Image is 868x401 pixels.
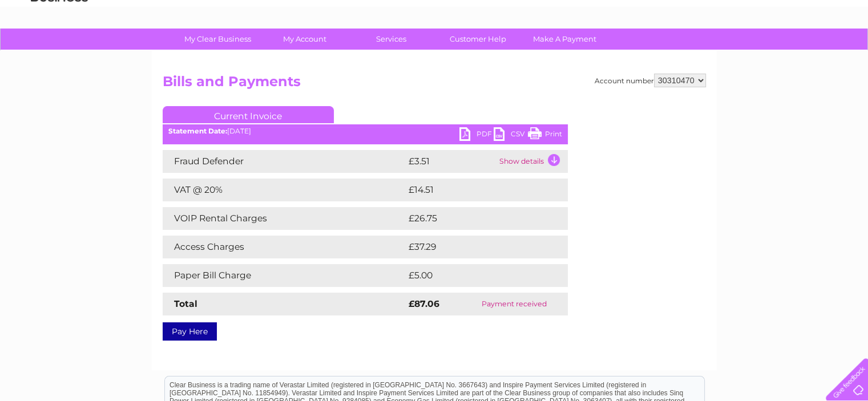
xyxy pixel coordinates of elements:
a: Log out [830,48,857,57]
a: Telecoms [728,48,762,57]
a: Water [667,48,689,57]
a: Make A Payment [518,29,612,50]
a: 0333 014 3131 [653,6,732,20]
div: Clear Business is a trading name of Verastar Limited (registered in [GEOGRAPHIC_DATA] No. 3667643... [165,6,704,55]
td: Paper Bill Charge [163,264,406,287]
strong: Total [174,298,197,309]
a: PDF [459,127,494,144]
td: £14.51 [406,179,543,201]
a: Customer Help [431,29,525,50]
div: Account number [595,74,706,87]
td: Access Charges [163,236,406,258]
a: Current Invoice [163,106,334,123]
a: CSV [494,127,528,144]
td: Show details [496,150,568,173]
div: [DATE] [163,127,568,135]
td: £3.51 [406,150,496,173]
a: Blog [769,48,785,57]
img: logo.png [30,30,88,64]
strong: £87.06 [409,298,439,309]
b: Statement Date: [168,127,227,135]
a: My Account [257,29,352,50]
h2: Bills and Payments [163,74,706,95]
td: £37.29 [406,236,544,258]
a: Print [528,127,562,144]
a: Contact [792,48,820,57]
td: £26.75 [406,207,544,230]
a: Services [344,29,438,50]
td: £5.00 [406,264,542,287]
a: Energy [696,48,721,57]
td: VAT @ 20% [163,179,406,201]
td: VOIP Rental Charges [163,207,406,230]
a: Pay Here [163,322,217,341]
td: Payment received [461,293,567,315]
a: My Clear Business [171,29,265,50]
td: Fraud Defender [163,150,406,173]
